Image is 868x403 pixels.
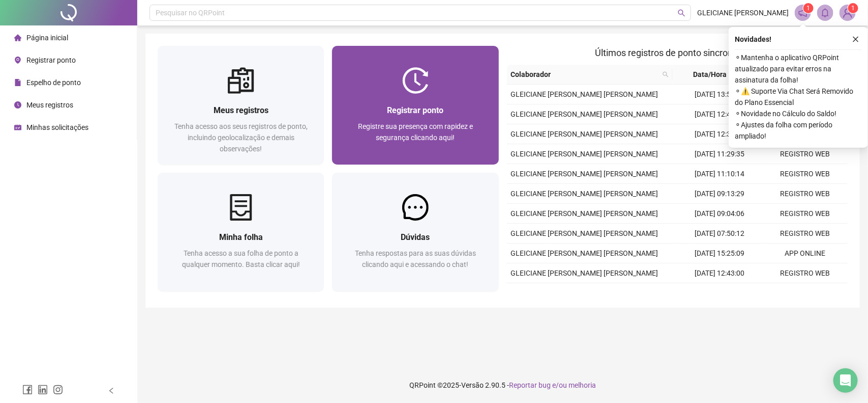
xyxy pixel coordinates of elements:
[735,108,862,119] span: ⚬ Novidade no Cálculo do Saldo!
[387,105,443,115] span: Registrar ponto
[677,263,763,283] td: [DATE] 12:43:00
[677,69,743,80] span: Data/Hora
[511,110,659,118] span: GLEICIANE [PERSON_NAME] [PERSON_NAME]
[511,130,659,138] span: GLEICIANE [PERSON_NAME] [PERSON_NAME]
[673,65,756,85] th: Data/Hora
[511,209,659,218] span: GLEICIANE [PERSON_NAME] [PERSON_NAME]
[735,119,862,142] span: ⚬ Ajustes da folha com período ampliado!
[798,8,807,17] span: notification
[26,56,76,64] span: Registrar ponto
[214,105,268,115] span: Meus registros
[158,46,324,165] a: Meus registrosTenha acesso aos seus registros de ponto, incluindo geolocalização e demais observa...
[14,124,21,131] span: schedule
[762,144,848,164] td: REGISTRO WEB
[677,85,763,104] td: [DATE] 13:50:15
[677,104,763,124] td: [DATE] 12:40:47
[762,224,848,244] td: REGISTRO WEB
[807,5,811,12] span: 1
[461,381,484,389] span: Versão
[762,204,848,224] td: REGISTRO WEB
[735,34,771,45] span: Novidades !
[511,69,659,80] span: Colaborador
[677,204,763,224] td: [DATE] 09:04:06
[833,368,858,393] div: Open Intercom Messenger
[821,8,830,17] span: bell
[762,244,848,263] td: APP ONLINE
[511,170,659,178] span: GLEICIANE [PERSON_NAME] [PERSON_NAME]
[762,283,848,303] td: REGISTRO WEB
[401,232,430,242] span: Dúvidas
[26,34,68,42] span: Página inicial
[26,101,73,109] span: Meus registros
[663,71,669,77] span: search
[38,385,48,395] span: linkedin
[14,101,21,109] span: clock-circle
[677,283,763,303] td: [DATE] 12:33:39
[53,385,63,395] span: instagram
[697,7,789,18] span: GLEICIANE [PERSON_NAME]
[332,173,498,291] a: DúvidasTenha respostas para as suas dúvidas clicando aqui e acessando o chat!
[661,67,671,82] span: search
[677,144,763,164] td: [DATE] 11:29:35
[735,86,862,108] span: ⚬ ⚠️ Suporte Via Chat Será Removido do Plano Essencial
[108,387,115,394] span: left
[848,3,858,13] sup: Atualize o seu contato no menu Meus Dados
[678,9,685,17] span: search
[137,367,868,403] footer: QRPoint © 2025 - 2.90.5 -
[14,79,21,86] span: file
[26,123,88,131] span: Minhas solicitações
[511,90,659,98] span: GLEICIANE [PERSON_NAME] [PERSON_NAME]
[355,249,476,268] span: Tenha respostas para as suas dúvidas clicando aqui e acessando o chat!
[852,5,855,12] span: 1
[762,263,848,283] td: REGISTRO WEB
[677,244,763,263] td: [DATE] 15:25:09
[511,190,659,198] span: GLEICIANE [PERSON_NAME] [PERSON_NAME]
[677,224,763,244] td: [DATE] 07:50:12
[511,150,659,158] span: GLEICIANE [PERSON_NAME] [PERSON_NAME]
[358,122,473,142] span: Registre sua presença com rapidez e segurança clicando aqui!
[677,164,763,184] td: [DATE] 11:10:14
[219,232,263,242] span: Minha folha
[509,381,596,389] span: Reportar bug e/ou melhoria
[677,184,763,204] td: [DATE] 09:13:29
[511,229,659,237] span: GLEICIANE [PERSON_NAME] [PERSON_NAME]
[735,52,862,86] span: ⚬ Mantenha o aplicativo QRPoint atualizado para evitar erros na assinatura da folha!
[840,5,855,20] img: 79031
[677,124,763,144] td: [DATE] 12:30:53
[14,57,21,64] span: environment
[22,385,33,395] span: facebook
[762,164,848,184] td: REGISTRO WEB
[14,34,21,41] span: home
[511,269,659,277] span: GLEICIANE [PERSON_NAME] [PERSON_NAME]
[511,249,659,257] span: GLEICIANE [PERSON_NAME] [PERSON_NAME]
[595,47,759,58] span: Últimos registros de ponto sincronizados
[332,46,498,165] a: Registrar pontoRegistre sua presença com rapidez e segurança clicando aqui!
[852,36,859,43] span: close
[26,78,81,87] span: Espelho de ponto
[182,249,300,268] span: Tenha acesso a sua folha de ponto a qualquer momento. Basta clicar aqui!
[803,3,814,13] sup: 1
[158,173,324,291] a: Minha folhaTenha acesso a sua folha de ponto a qualquer momento. Basta clicar aqui!
[762,184,848,204] td: REGISTRO WEB
[174,122,308,153] span: Tenha acesso aos seus registros de ponto, incluindo geolocalização e demais observações!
